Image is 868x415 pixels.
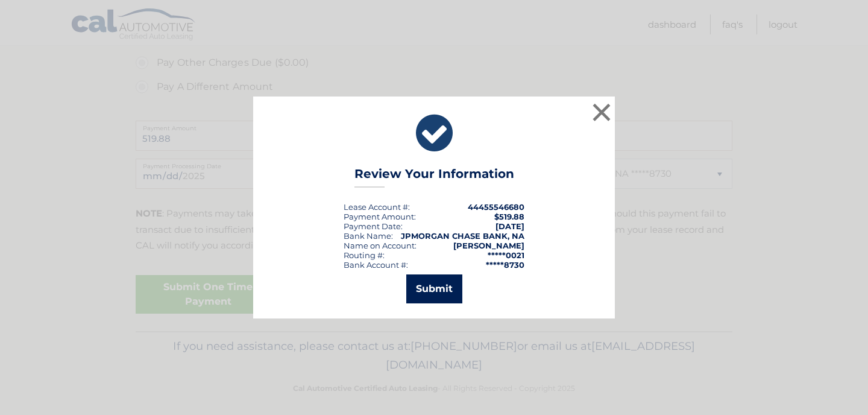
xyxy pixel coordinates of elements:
span: $519.88 [494,212,524,221]
strong: [PERSON_NAME] [453,241,524,250]
div: Lease Account #: [344,202,410,212]
button: Submit [406,274,462,303]
div: Routing #: [344,250,385,260]
div: Name on Account: [344,241,417,250]
div: Payment Amount: [344,212,416,221]
div: Bank Account #: [344,260,408,270]
strong: 44455546680 [468,202,524,212]
button: × [590,100,614,124]
span: [DATE] [495,221,524,231]
strong: JPMORGAN CHASE BANK, NA [401,231,524,241]
span: Payment Date [344,221,401,231]
h3: Review Your Information [354,166,514,188]
div: : [344,221,403,231]
div: Bank Name: [344,231,393,241]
